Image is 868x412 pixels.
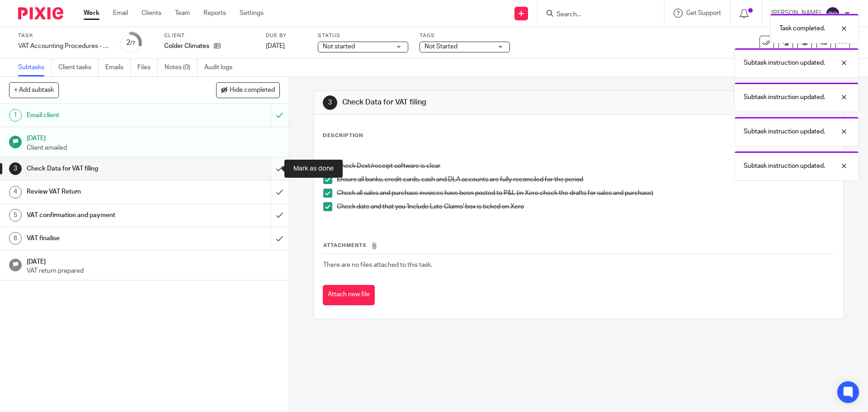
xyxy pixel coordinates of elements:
[130,41,135,46] small: /7
[323,95,337,110] div: 3
[342,98,598,107] h1: Check Data for VAT filing
[420,32,510,39] label: Tags
[9,209,22,222] div: 5
[779,24,825,33] p: Task completed.
[323,262,432,268] span: There are no files attached to this task.
[744,93,825,102] p: Subtask instruction updated.
[203,9,226,18] a: Reports
[337,175,834,184] p: Ensure all banks, credit cards, cash and DLA accounts are fully reconciled for the period
[425,43,458,50] span: Not Started
[137,59,158,76] a: Files
[266,32,307,39] label: Due by
[18,42,108,51] div: VAT Accounting Procedures - Apr, Jul, Oct &amp; Jan
[84,9,99,18] a: Work
[27,266,280,275] p: VAT return prepared
[175,9,190,18] a: Team
[744,58,825,67] p: Subtask instruction updated.
[9,162,22,175] div: 3
[216,82,280,98] button: Hide completed
[826,6,840,21] img: svg%3E
[165,59,198,76] a: Notes (0)
[18,32,108,39] label: Task
[240,9,264,18] a: Settings
[27,143,280,152] p: Client emailed
[18,42,108,51] div: VAT Accounting Procedures - Apr, [DATE], Oct & Jan
[337,161,834,170] p: Check Dext/receipt software is clear
[27,132,280,143] h1: [DATE]
[27,109,183,122] h1: Email client
[337,202,834,211] p: Check date and that you 'Include Late Claims' box is ticked on Xero
[58,59,99,76] a: Client tasks
[323,243,367,248] span: Attachments
[18,59,52,76] a: Subtasks
[27,185,183,199] h1: Review VAT Return
[27,232,183,245] h1: VAT finalise
[9,109,22,122] div: 1
[18,7,63,19] img: Pixie
[9,82,59,98] button: + Add subtask
[164,32,255,39] label: Client
[323,43,355,50] span: Not started
[337,189,834,198] p: Check all sales and purchase invoices have been posted to P&L (in Xero check the drafts for sales...
[318,32,408,39] label: Status
[27,208,183,222] h1: VAT confirmation and payment
[744,161,825,170] p: Subtask instruction updated.
[126,38,135,48] div: 2
[744,127,825,136] p: Subtask instruction updated.
[204,59,239,76] a: Audit logs
[323,132,363,139] p: Description
[27,162,183,175] h1: Check Data for VAT filing
[164,42,209,51] p: Colder Climates
[9,232,22,245] div: 6
[230,87,275,94] span: Hide completed
[113,9,128,18] a: Email
[105,59,131,76] a: Emails
[142,9,161,18] a: Clients
[27,255,280,266] h1: [DATE]
[266,43,285,49] span: [DATE]
[9,186,22,199] div: 4
[323,285,375,305] button: Attach new file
